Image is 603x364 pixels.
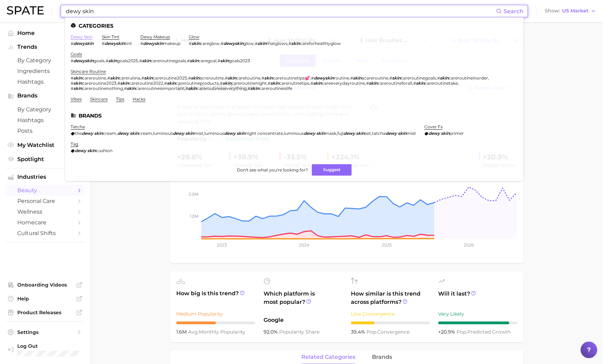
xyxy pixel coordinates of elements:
a: Settings [6,327,85,337]
a: cultural shifts [6,228,85,239]
span: careroutine2022 [129,81,163,86]
a: beauty [6,185,85,196]
span: acreroutine [199,75,224,81]
a: personal care [6,196,85,206]
em: skin [73,86,82,91]
span: Hashtags [17,117,73,123]
div: , , , [189,41,341,46]
tspan: 2024 [299,242,309,248]
span: tatcha [372,131,385,136]
span: set [365,131,371,136]
a: tatcha [71,124,85,129]
span: careroutinenothing [82,86,123,91]
span: Ingredients [17,68,73,74]
em: dewy [304,131,315,136]
span: related categories [301,354,355,360]
span: # [117,81,120,86]
span: brands [372,354,392,360]
span: careroutineproducts [176,81,219,86]
em: skin [353,75,362,81]
a: cover fx [424,124,443,129]
em: skin [120,81,129,86]
input: Search here for a brand, industry, or ingredient [65,5,496,17]
a: My Watchlist [6,140,85,150]
div: 9 / 10 [438,321,517,324]
span: thatglows [266,41,287,46]
em: dewy [117,131,129,136]
span: # [71,75,73,81]
span: # [71,41,73,46]
span: 39.4% [351,329,366,335]
a: hacks [133,96,145,102]
span: # [189,41,192,46]
span: How similar is this trend across platforms? [351,290,430,306]
a: Posts [6,125,85,136]
span: # [437,75,440,81]
span: 1.6m [176,329,188,335]
em: dewy [75,148,86,153]
span: # [255,41,258,46]
span: # [350,75,353,81]
div: Very Likely [438,310,517,318]
a: tips [116,96,124,102]
em: skin [73,75,82,81]
span: # [311,75,314,81]
span: # [221,41,223,46]
span: How big is this trend? [176,289,255,306]
em: skin [271,81,279,86]
a: Ingredients [6,66,85,76]
em: skin [108,58,117,63]
em: skin [392,75,401,81]
span: # [289,41,291,46]
span: night concentrate [245,131,283,136]
em: skin [237,131,245,136]
span: Settings [17,329,73,335]
span: Trends [17,44,73,50]
span: 92.0% [264,329,279,335]
a: Hashtags [6,76,85,87]
em: skin [258,41,266,46]
span: careroutinenight [231,81,267,86]
em: skin [264,75,273,81]
span: # [139,58,142,63]
span: personal care [17,198,73,204]
span: # [187,58,190,63]
span: cushion [96,148,113,153]
em: skin [316,131,325,136]
span: Don't see what you're looking for? [237,167,308,172]
span: Search [504,8,523,15]
span: Posts [17,128,73,134]
div: , , , , , , [71,131,416,136]
span: primer [450,131,464,136]
em: dewy [428,131,440,136]
span: goals [94,58,105,63]
div: 3 / 10 [351,321,430,324]
span: My Watchlist [17,142,73,148]
span: # [107,75,110,81]
em: skin [291,41,300,46]
span: # [220,81,223,86]
span: careroutineinorder [449,75,488,81]
span: glow [243,41,254,46]
span: Product Releases [17,309,73,316]
span: predicted growth [456,329,511,335]
span: careriutinetips [279,81,309,86]
span: careroutine [82,75,106,81]
span: careroutineiseverything [197,86,247,91]
a: skincare [90,96,108,102]
span: convergence [366,329,409,335]
span: mist [194,131,203,136]
button: Industries [6,172,85,182]
a: tag [71,141,78,147]
em: skin [220,58,229,63]
span: Home [17,30,73,36]
div: 5 / 10 [176,321,255,324]
span: fuji [337,131,344,136]
span: cream [103,131,116,136]
tspan: 2026 [463,242,473,248]
tspan: 2025 [381,242,391,248]
span: acareroutine [362,75,388,81]
span: # [124,86,127,91]
em: dewyskin [143,41,163,46]
em: skin [188,86,197,91]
